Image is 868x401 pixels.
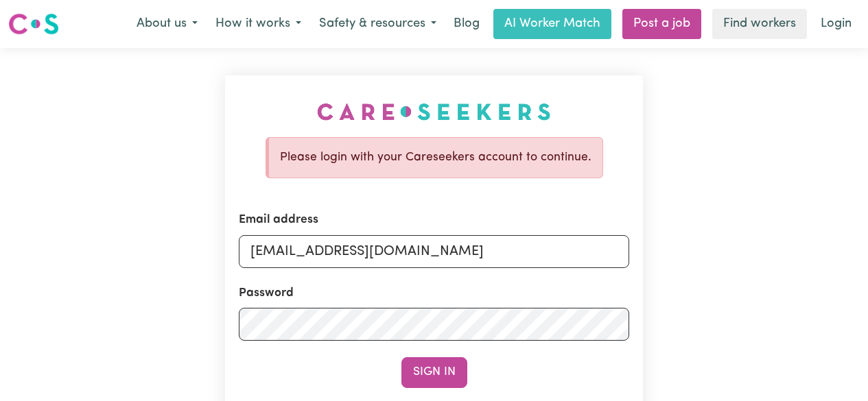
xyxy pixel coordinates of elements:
button: How it works [207,10,310,38]
a: Post a job [622,9,701,39]
a: AI Worker Match [493,9,611,39]
input: Email address [239,235,629,268]
label: Password [239,284,294,302]
p: Please login with your Careseekers account to continue. [280,149,591,167]
a: Find workers [712,9,807,39]
a: Login [812,9,860,39]
button: About us [128,10,207,38]
label: Email address [239,211,318,229]
a: Blog [445,9,488,39]
button: Safety & resources [310,10,445,38]
button: Sign In [401,357,467,387]
img: Careseekers logo [8,12,59,36]
a: Careseekers logo [8,8,59,40]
